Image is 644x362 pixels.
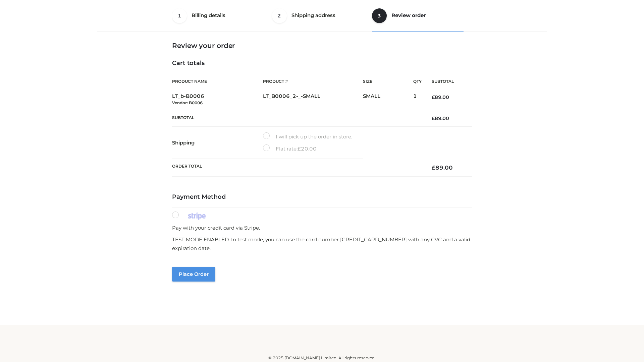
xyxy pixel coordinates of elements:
small: Vendor: B0006 [172,100,203,105]
th: Subtotal [172,110,422,126]
span: £ [432,164,435,171]
th: Product Name [172,74,263,89]
span: £ [432,115,435,121]
label: I will pick up the order in store. [263,132,352,141]
th: Product # [263,74,363,89]
p: Pay with your credit card via Stripe. [172,224,472,232]
h4: Cart totals [172,60,472,67]
bdi: 89.00 [432,164,453,171]
td: LT_b-B0006 [172,89,263,110]
bdi: 89.00 [432,94,449,100]
th: Size [363,74,410,89]
th: Qty [413,74,422,89]
bdi: 20.00 [298,145,317,152]
button: Place order [172,267,215,282]
span: £ [432,94,435,100]
span: £ [298,145,301,152]
td: 1 [413,89,422,110]
h4: Payment Method [172,193,472,201]
th: Subtotal [422,74,472,89]
th: Order Total [172,159,422,177]
th: Shipping [172,127,263,159]
div: © 2025 [DOMAIN_NAME] Limited. All rights reserved. [100,355,544,361]
label: Flat rate: [263,144,317,153]
p: TEST MODE ENABLED. In test mode, you can use the card number [CREDIT_CARD_NUMBER] with any CVC an... [172,235,472,252]
td: SMALL [363,89,413,110]
h3: Review your order [172,42,472,50]
bdi: 89.00 [432,115,449,121]
td: LT_B0006_2-_-SMALL [263,89,363,110]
